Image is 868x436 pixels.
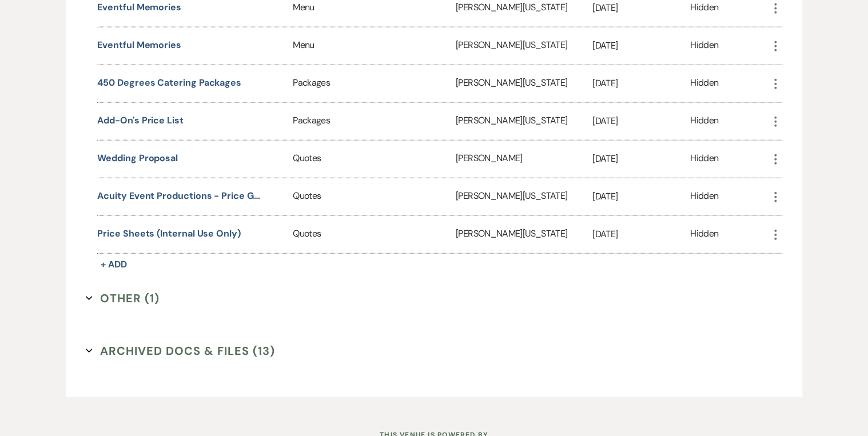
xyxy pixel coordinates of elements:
[690,227,718,242] div: Hidden
[293,27,456,65] div: Menu
[456,178,592,215] div: [PERSON_NAME][US_STATE]
[690,151,718,167] div: Hidden
[592,189,690,204] p: [DATE]
[456,216,592,253] div: [PERSON_NAME][US_STATE]
[293,178,456,215] div: Quotes
[690,189,718,205] div: Hidden
[456,27,592,65] div: [PERSON_NAME][US_STATE]
[97,38,181,52] button: Eventful Memories
[97,114,183,127] button: Add-on's Price List
[690,38,718,54] div: Hidden
[97,257,130,273] button: + Add
[592,76,690,91] p: [DATE]
[293,65,456,102] div: Packages
[456,141,592,178] div: [PERSON_NAME]
[592,38,690,53] p: [DATE]
[690,76,718,91] div: Hidden
[456,103,592,140] div: [PERSON_NAME][US_STATE]
[592,227,690,242] p: [DATE]
[592,151,690,166] p: [DATE]
[690,114,718,129] div: Hidden
[97,151,178,165] button: Wedding Proposal
[97,227,240,241] button: Price Sheets (Internal Use Only)
[97,1,181,14] button: Eventful Memories
[86,290,160,307] button: Other (1)
[592,114,690,129] p: [DATE]
[101,258,127,270] span: + Add
[97,189,260,203] button: Acuity Event Productions - Price Guide
[97,76,241,90] button: 450 Degrees Catering Packages
[690,1,718,16] div: Hidden
[293,216,456,253] div: Quotes
[293,103,456,140] div: Packages
[293,141,456,178] div: Quotes
[592,1,690,15] p: [DATE]
[456,65,592,102] div: [PERSON_NAME][US_STATE]
[86,342,275,359] button: Archived Docs & Files (13)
